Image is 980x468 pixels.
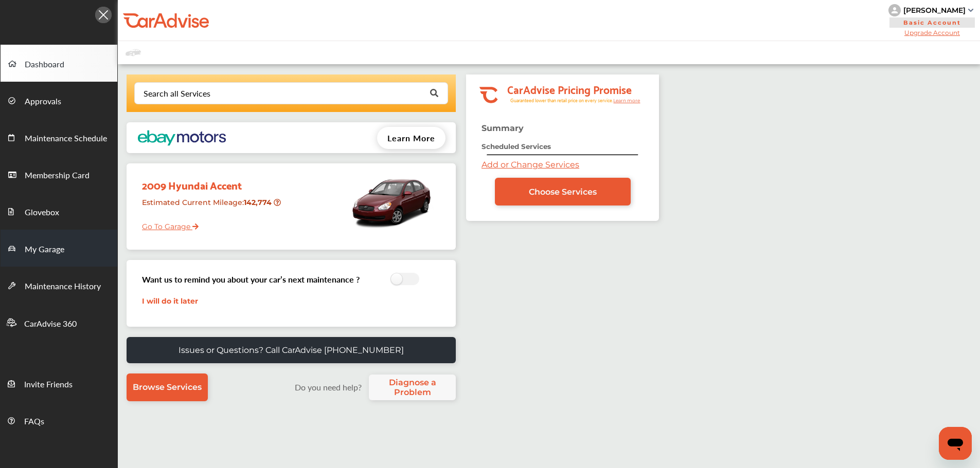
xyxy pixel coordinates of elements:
div: [PERSON_NAME] [903,6,966,15]
tspan: Learn more [613,98,640,103]
a: Choose Services [495,178,631,205]
img: placeholder_car.fcab19be.svg [126,46,141,59]
span: Membership Card [25,169,90,182]
span: Diagnose a Problem [374,378,451,397]
span: Maintenance History [25,280,101,293]
span: Upgrade Account [888,29,976,36]
a: Glovebox [1,193,117,230]
img: Icon.5fd9dcc7.svg [95,7,112,23]
span: CarAdvise 360 [24,317,77,331]
a: Membership Card [1,156,117,193]
a: Maintenance History [1,267,117,304]
h3: Want us to remind you about your car’s next maintenance ? [142,273,360,285]
div: Search all Services [144,89,210,98]
a: Diagnose a Problem [369,375,456,400]
img: sCxJUJ+qAmfqhQGDUl18vwLg4ZYJ6CxN7XmbOMBAAAAAElFTkSuQmCC [968,9,973,12]
img: mobile_5624_st0640_046.jpg [348,169,435,235]
div: Estimated Current Mileage : [134,194,285,220]
a: Approvals [1,82,117,119]
span: Approvals [25,95,61,108]
span: Basic Account [889,17,975,28]
a: Add or Change Services [482,160,579,170]
a: Browse Services [127,373,208,401]
strong: Scheduled Services [482,142,551,151]
tspan: Guaranteed lower than retail price on every service. [510,97,613,104]
a: I will do it later [142,296,198,306]
iframe: Button to launch messaging window [939,427,972,460]
span: FAQs [24,415,44,428]
a: Dashboard [1,45,117,82]
img: knH8PDtVvWoAbQRylUukY18CTiRevjo20fAtgn5MLBQj4uumYvk2MzTtcAIzfGAtb1XOLVMAvhLuqoNAbL4reqehy0jehNKdM... [888,4,901,16]
strong: Summary [482,123,524,133]
a: Maintenance Schedule [1,119,117,156]
span: Dashboard [25,58,64,71]
a: Go To Garage [134,214,199,234]
strong: 142,774 [244,198,274,207]
a: My Garage [1,230,117,267]
div: 2009 Hyundai Accent [134,169,285,194]
tspan: CarAdvise Pricing Promise [507,80,632,98]
p: Issues or Questions? Call CarAdvise [PHONE_NUMBER] [179,345,404,355]
span: Learn More [387,132,435,144]
label: Do you need help? [290,381,366,393]
span: Invite Friends [24,378,73,391]
span: Maintenance Schedule [25,132,107,145]
span: Choose Services [529,187,597,197]
span: Glovebox [25,206,59,219]
a: Issues or Questions? Call CarAdvise [PHONE_NUMBER] [127,337,456,363]
span: Browse Services [133,382,202,392]
span: My Garage [25,243,64,256]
